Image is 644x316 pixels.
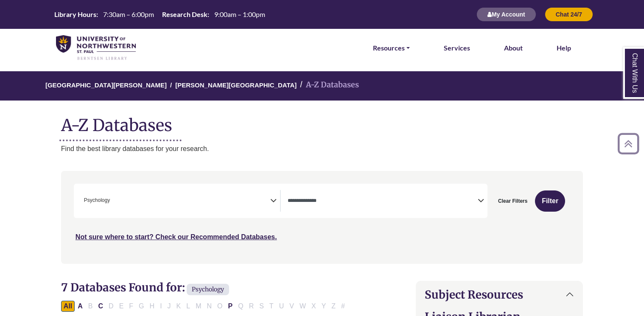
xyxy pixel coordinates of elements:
[96,301,106,312] button: Filter Results C
[493,190,533,212] button: Clear Filters
[112,198,115,205] textarea: Search
[545,11,593,18] a: Chat 24/7
[159,10,210,19] th: Research Desk:
[615,138,642,149] a: Back to Top
[56,35,136,61] img: library_home
[84,196,110,204] span: Psychology
[51,10,98,19] th: Library Hours:
[444,42,470,53] a: Services
[103,10,154,18] span: 7:30am – 6:00pm
[297,79,359,91] li: A-Z Databases
[288,198,478,205] textarea: Search
[51,10,269,20] a: Hours Today
[504,42,523,53] a: About
[545,7,593,22] button: Chat 24/7
[75,301,85,312] button: Filter Results A
[214,10,265,18] span: 9:00am – 1:00pm
[61,302,348,309] div: Alpha-list to filter by first letter of database name
[76,233,277,240] a: Not sure where to start? Check our Recommended Databases.
[476,7,536,22] button: My Account
[81,196,110,204] li: Psychology
[226,301,235,312] button: Filter Results P
[51,10,269,18] table: Hours Today
[175,80,297,89] a: [PERSON_NAME][GEOGRAPHIC_DATA]
[61,71,583,101] nav: breadcrumb
[61,171,583,263] nav: Search filters
[61,301,75,312] button: All
[61,280,185,294] span: 7 Databases Found for:
[45,80,167,89] a: [GEOGRAPHIC_DATA][PERSON_NAME]
[61,143,583,154] p: Find the best library databases for your research.
[187,284,229,295] span: Psychology
[61,109,583,135] h1: A-Z Databases
[416,281,582,308] button: Subject Resources
[373,42,410,53] a: Resources
[557,42,571,53] a: Help
[476,11,536,18] a: My Account
[535,190,565,212] button: Submit for Search Results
